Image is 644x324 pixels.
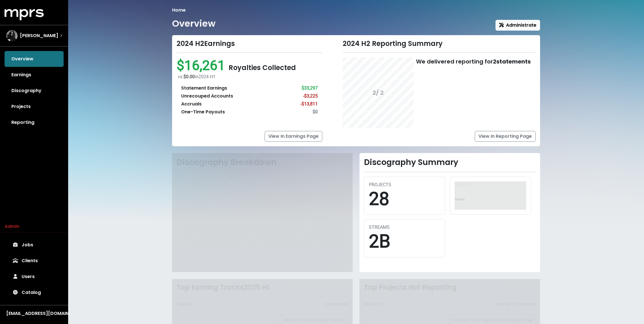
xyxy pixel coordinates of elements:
button: Administrate [495,20,540,31]
div: Accruals [181,101,202,107]
div: -$3,225 [303,93,318,99]
a: Users [5,269,64,285]
div: We delivered reporting for [416,57,531,66]
div: $33,297 [302,85,318,92]
img: The selected account / producer [6,30,18,41]
div: Unrecouped Accounts [181,93,233,99]
a: Catalog [5,285,64,300]
h1: Overview [172,18,216,29]
div: 2B [369,231,440,253]
b: 2 statements [493,58,531,65]
div: PROJECTS [369,181,440,188]
div: vs. in 2024 H1 [178,73,322,80]
a: View In Reporting Page [475,131,536,142]
div: STREAMS [369,224,440,231]
span: $16,261 [177,57,229,73]
a: Reporting [5,115,64,130]
div: Statement Earnings [181,85,227,92]
a: Jobs [5,237,64,253]
a: Discography [5,83,64,99]
div: 2024 H2 Earnings [177,40,322,48]
span: Royalties Collected [229,63,296,72]
a: Clients [5,253,64,269]
div: 28 [369,188,440,210]
span: $0.00 [183,74,195,79]
button: [EMAIL_ADDRESS][DOMAIN_NAME] [5,310,64,317]
a: View In Earnings Page [265,131,322,142]
a: Projects [5,99,64,115]
div: $0 [313,109,318,115]
span: [PERSON_NAME] [20,32,58,39]
div: [EMAIL_ADDRESS][DOMAIN_NAME] [6,310,62,317]
div: One-Time Payouts [181,109,225,115]
nav: breadcrumb [172,7,540,14]
div: 2024 H2 Reporting Summary [343,40,536,48]
li: Home [172,7,186,14]
h2: Discography Summary [364,158,536,167]
span: Administrate [499,22,536,28]
div: -$13,811 [300,101,318,107]
a: Earnings [5,67,64,83]
a: mprs logo [5,11,44,18]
